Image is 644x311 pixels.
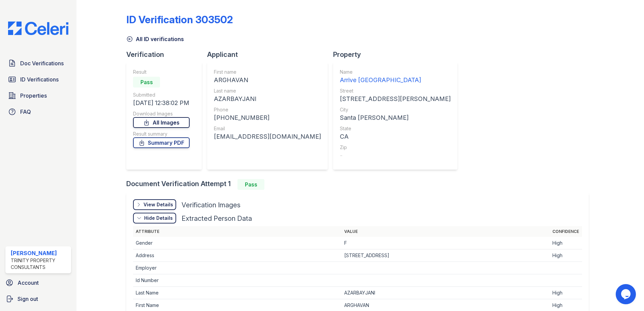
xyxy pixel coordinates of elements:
[3,22,74,35] img: CE_Logo_Blue-a8612792a0a2168367f1c8372b55b34899dd931a85d93a1a3d3e32e68fde9ad4.png
[3,276,74,289] a: Account
[133,237,342,249] td: Gender
[214,106,321,113] div: Phone
[214,88,321,94] div: Last name
[342,226,550,237] th: Value
[340,94,451,104] div: [STREET_ADDRESS][PERSON_NAME]
[182,214,252,223] div: Extracted Person Data
[340,132,451,141] div: CA
[214,75,321,85] div: ARGHAVAN
[18,295,38,303] span: Sign out
[342,287,550,299] td: AZARBAYJANI
[133,77,160,88] div: Pass
[207,50,333,59] div: Applicant
[133,262,342,274] td: Employer
[144,215,173,221] div: Hide Details
[133,92,190,98] div: Submitted
[550,237,582,249] td: High
[340,106,451,113] div: City
[133,137,190,148] a: Summary PDF
[5,57,71,70] a: Doc Verifications
[550,249,582,262] td: High
[20,92,47,100] span: Properties
[133,226,342,237] th: Attribute
[214,113,321,123] div: [PHONE_NUMBER]
[133,110,190,117] div: Download Images
[333,50,463,59] div: Property
[340,144,451,151] div: Zip
[342,249,550,262] td: [STREET_ADDRESS]
[550,226,582,237] th: Confidence
[126,179,594,190] div: Document Verification Attempt 1
[11,257,68,271] div: Trinity Property Consultants
[133,274,342,287] td: Id Number
[133,131,190,137] div: Result summary
[126,13,233,26] div: ID Verification 303502
[550,287,582,299] td: High
[340,75,451,85] div: Arrive [GEOGRAPHIC_DATA]
[133,249,342,262] td: Address
[133,98,190,108] div: [DATE] 12:38:02 PM
[18,279,39,287] span: Account
[133,69,190,75] div: Result
[5,73,71,86] a: ID Verifications
[5,89,71,102] a: Properties
[133,117,190,128] a: All Images
[3,292,74,306] a: Sign out
[340,69,451,75] div: Name
[143,201,173,208] div: View Details
[340,88,451,94] div: Street
[20,59,64,67] span: Doc Verifications
[133,287,342,299] td: Last Name
[340,125,451,132] div: State
[20,108,31,116] span: FAQ
[20,75,59,83] span: ID Verifications
[126,50,207,59] div: Verification
[342,237,550,249] td: F
[616,284,637,304] iframe: chat widget
[126,35,184,43] a: All ID verifications
[214,125,321,132] div: Email
[340,113,451,123] div: Santa [PERSON_NAME]
[182,200,240,210] div: Verification Images
[214,69,321,75] div: First name
[214,132,321,141] div: [EMAIL_ADDRESS][DOMAIN_NAME]
[11,249,68,257] div: [PERSON_NAME]
[340,151,451,160] div: -
[5,105,71,118] a: FAQ
[214,94,321,104] div: AZARBAYJANI
[340,69,451,85] a: Name Arrive [GEOGRAPHIC_DATA]
[237,179,264,190] div: Pass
